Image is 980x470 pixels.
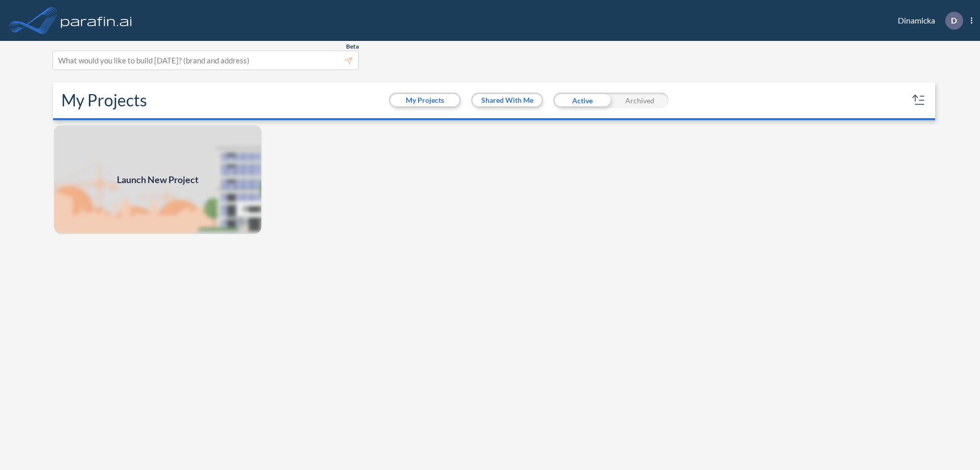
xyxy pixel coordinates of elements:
[951,16,957,25] p: D
[390,94,459,106] button: My Projects
[53,124,262,235] a: Launch New Project
[117,173,199,187] span: Launch New Project
[346,42,359,51] span: Beta
[911,92,927,108] button: sort
[53,124,262,235] img: add
[611,93,669,108] div: Archived
[61,91,147,110] h2: My Projects
[473,94,542,106] button: Shared With Me
[553,93,611,108] div: Active
[59,10,134,31] img: logo
[883,12,972,30] div: Dinamicka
